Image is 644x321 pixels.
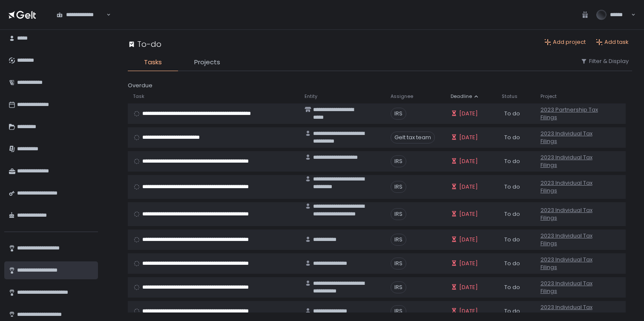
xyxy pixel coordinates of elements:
span: IRS [391,258,406,269]
span: To do [504,260,520,267]
span: To do [504,284,520,291]
span: [DATE] [459,210,478,218]
span: Gelt tax team [391,132,435,143]
span: Project [540,93,557,100]
span: IRS [391,281,406,293]
span: [DATE] [459,307,478,315]
span: IRS [391,234,406,246]
span: Deadline [451,93,472,100]
span: IRS [391,208,406,220]
span: IRS [391,181,406,193]
a: 2023 Individual Tax Filings [540,304,598,319]
span: Tasks [144,57,162,67]
span: [DATE] [459,236,478,244]
span: [DATE] [459,284,478,291]
span: To do [504,110,520,118]
span: Entity [305,93,317,100]
a: 2023 Individual Tax Filings [540,256,598,271]
span: Task [133,93,144,100]
button: Add task [596,38,629,46]
button: Filter & Display [581,57,629,65]
span: [DATE] [459,110,478,118]
span: Projects [194,57,220,67]
a: 2023 Partnership Tax Filings [540,106,598,121]
span: IRS [391,305,406,317]
div: Search for option [51,6,111,24]
a: 2023 Individual Tax Filings [540,154,598,169]
span: [DATE] [459,183,478,191]
div: To-do [128,38,161,50]
a: 2023 Individual Tax Filings [540,280,598,295]
input: Search for option [105,11,106,19]
div: Overdue [128,81,632,90]
a: 2023 Individual Tax Filings [540,206,598,222]
span: To do [504,210,520,218]
span: To do [504,236,520,244]
span: [DATE] [459,158,478,165]
span: IRS [391,108,406,120]
span: [DATE] [459,260,478,267]
button: Add project [544,38,586,46]
span: [DATE] [459,134,478,141]
a: 2023 Individual Tax Filings [540,179,598,195]
a: 2023 Individual Tax Filings [540,130,598,145]
span: To do [504,134,520,141]
span: To do [504,307,520,315]
a: 2023 Individual Tax Filings [540,232,598,247]
span: Status [502,93,517,100]
span: IRS [391,155,406,167]
span: To do [504,183,520,191]
span: Assignee [391,93,413,100]
span: To do [504,158,520,165]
